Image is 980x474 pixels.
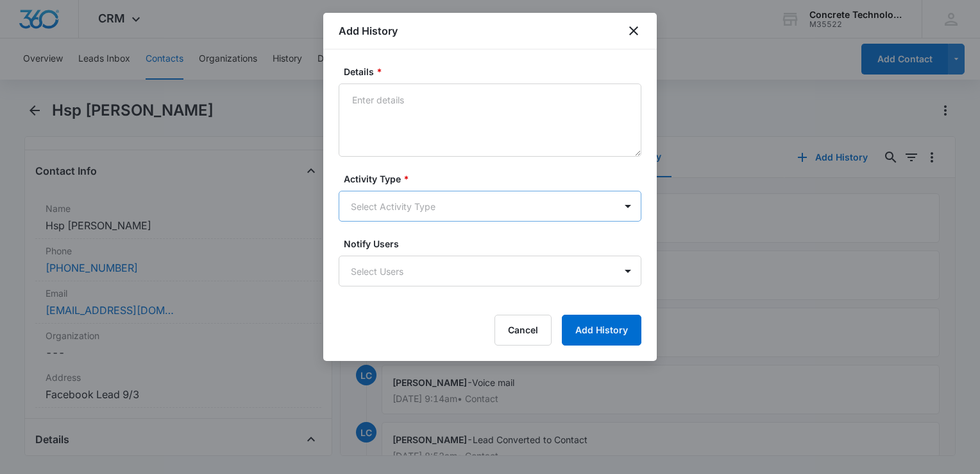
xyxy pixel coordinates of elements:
[494,315,552,346] button: Cancel
[339,23,398,39] h1: Add History
[344,237,646,250] label: Notify Users
[562,315,641,346] button: Add History
[344,65,646,78] label: Details
[344,172,646,186] label: Activity Type
[626,23,641,39] button: close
